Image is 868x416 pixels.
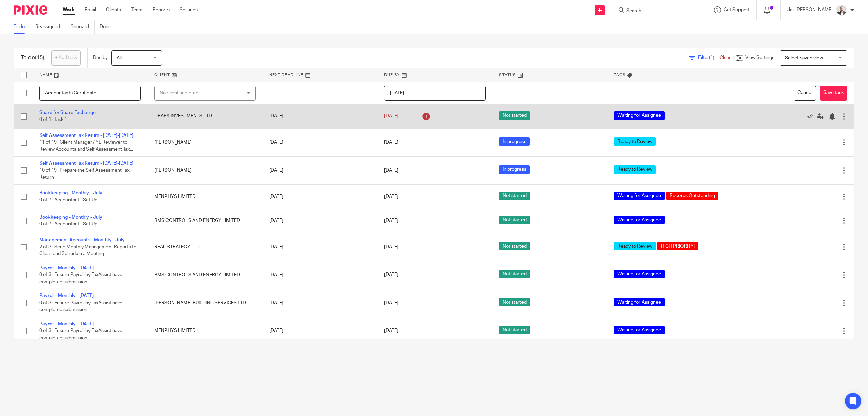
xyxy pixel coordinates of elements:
[35,55,44,60] span: (15)
[39,273,122,285] span: 0 of 3 · Ensure Payroll by TaxAssist have completed submission
[807,113,817,120] a: Mark as done
[384,218,398,223] span: [DATE]
[39,140,133,152] span: 11 of 19 · Client Manager / YE Reviewer to Review Accounts and Self Assessment Tax...
[14,20,30,34] a: To do
[614,242,656,250] span: Ready to Review
[39,322,94,326] a: Payroll - Monthly - [DATE]
[492,82,607,104] td: ---
[384,329,398,333] span: [DATE]
[63,6,75,13] a: Work
[499,216,530,224] span: Not started
[499,298,530,306] span: Not started
[21,54,44,61] h1: To do
[35,20,65,34] a: Reassigned
[745,55,774,60] span: View Settings
[153,6,170,13] a: Reports
[39,117,67,122] span: 0 of 1 · Task 1
[262,233,377,261] td: [DATE]
[499,242,530,250] span: Not started
[147,104,262,128] td: DRAEX INVESTMENTS LTD
[499,326,530,334] span: Not started
[666,192,718,200] span: Records Outstanding
[262,104,377,128] td: [DATE]
[607,82,739,104] td: ---
[147,261,262,289] td: BMS CONTROLS AND ENERGY LIMITED
[147,317,262,345] td: MENPHYS LIMITED
[614,165,656,174] span: Ready to Review
[499,137,530,146] span: In progress
[51,50,81,66] a: + Add task
[614,137,656,146] span: Ready to Review
[384,86,486,101] input: Pick a date
[262,157,377,184] td: [DATE]
[131,6,142,13] a: Team
[39,238,125,242] a: Management Accounts - Monthly - July
[39,191,102,195] a: Bookkeeping - Monthly - July
[147,157,262,184] td: [PERSON_NAME]
[39,161,133,166] a: Self Assessment Tax Return - [DATE]-[DATE]
[794,86,816,101] button: Cancel
[39,266,94,270] a: Payroll - Monthly - [DATE]
[39,328,122,340] span: 0 of 3 · Ensure Payroll by TaxAssist have completed submission
[100,20,116,34] a: Done
[147,184,262,209] td: MENPHYS LIMITED
[262,317,377,345] td: [DATE]
[262,289,377,317] td: [DATE]
[384,114,398,119] span: [DATE]
[614,326,665,334] span: Waiting for Assignee
[262,82,377,104] td: ---
[160,86,236,100] div: No client selected
[39,110,96,115] a: Share for Share Exchange
[626,8,687,14] input: Search
[499,192,530,200] span: Not started
[384,273,398,277] span: [DATE]
[785,56,823,60] span: Select saved view
[614,73,626,77] span: Tags
[106,6,121,13] a: Clients
[384,140,398,145] span: [DATE]
[39,168,130,180] span: 10 of 19 · Prepare the Self Assessment Tax Return
[85,6,96,13] a: Email
[39,293,94,298] a: Payroll - Monthly - [DATE]
[384,194,398,199] span: [DATE]
[147,289,262,317] td: [PERSON_NAME] BUILDING SERVICES LTD
[14,5,47,15] img: Pixie
[147,128,262,156] td: [PERSON_NAME]
[262,128,377,156] td: [DATE]
[39,215,102,220] a: Bookkeeping - Monthly - July
[117,56,122,60] span: All
[39,301,122,312] span: 0 of 3 · Ensure Payroll by TaxAssist have completed submission
[39,222,97,227] span: 0 of 7 · Accountant - Set Up
[147,209,262,233] td: BMS CONTROLS AND ENERGY LIMITED
[709,55,714,60] span: (1)
[614,192,665,200] span: Waiting for Assignee
[39,86,141,101] input: Task name
[384,301,398,305] span: [DATE]
[499,270,530,278] span: Not started
[262,184,377,209] td: [DATE]
[724,7,750,12] span: Get Support
[614,298,665,306] span: Waiting for Assignee
[698,55,719,60] span: Filter
[39,245,136,256] span: 2 of 3 · Send Monthly Management Reports to Client and Schedule a Meeting
[787,6,833,13] p: Jaz [PERSON_NAME]
[614,111,665,120] span: Waiting for Assignee
[147,233,262,261] td: REAL STRATEGY LTD
[499,165,530,174] span: In progress
[180,6,198,13] a: Settings
[614,216,665,224] span: Waiting for Assignee
[657,242,698,250] span: HIGH PRIORITY!
[384,168,398,173] span: [DATE]
[262,261,377,289] td: [DATE]
[262,209,377,233] td: [DATE]
[614,270,665,278] span: Waiting for Assignee
[93,54,108,61] p: Due by
[820,86,847,101] button: Save task
[384,245,398,249] span: [DATE]
[836,5,847,16] img: 48292-0008-compressed%20square.jpg
[719,55,731,60] a: Clear
[499,111,530,120] span: Not started
[39,133,133,138] a: Self Assessment Tax Return - [DATE]-[DATE]
[39,198,97,202] span: 0 of 7 · Accountant - Set Up
[71,20,95,34] a: Snoozed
